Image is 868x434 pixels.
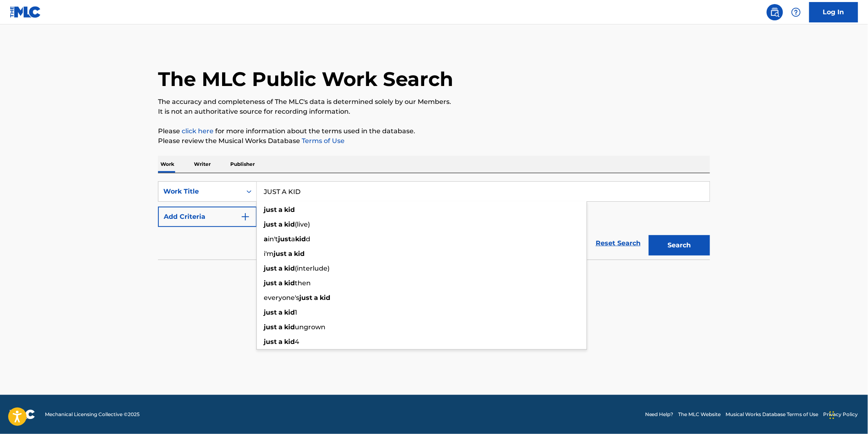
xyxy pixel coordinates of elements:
[278,220,283,228] strong: a
[291,235,295,243] span: a
[645,411,674,418] a: Need Help?
[679,411,721,418] a: The MLC Website
[288,250,292,258] strong: a
[295,338,299,346] span: 4
[284,206,295,214] strong: kid
[726,411,819,418] a: Musical Works Database Terms of Use
[274,250,287,258] strong: just
[649,235,710,256] button: Search
[264,264,277,272] strong: just
[158,97,710,107] p: The accuracy and completeness of The MLC's data is determined solely by our Members.
[264,308,277,316] strong: just
[823,411,858,418] a: Privacy Policy
[788,4,804,20] div: Help
[10,410,35,419] img: logo
[295,264,329,272] span: (interlude)
[284,264,295,272] strong: kid
[278,206,283,214] strong: a
[295,323,325,331] span: ungrown
[268,235,278,243] span: in't
[284,308,295,316] strong: kid
[320,294,330,302] strong: kid
[791,7,801,17] img: help
[770,7,780,17] img: search
[163,187,237,196] div: Work Title
[284,220,295,228] strong: kid
[284,338,295,346] strong: kid
[158,207,257,227] button: Add Criteria
[767,4,783,20] a: Public Search
[827,395,868,434] iframe: Chat Widget
[264,323,277,331] strong: just
[10,6,41,18] img: MLC Logo
[191,156,213,173] p: Writer
[264,294,299,302] span: everyone's
[278,323,283,331] strong: a
[278,279,283,287] strong: a
[240,212,250,222] img: 9d2ae6d4665cec9f34b9.svg
[278,235,291,243] strong: just
[264,235,268,243] strong: a
[314,294,318,302] strong: a
[264,206,277,214] strong: just
[264,220,277,228] strong: just
[278,338,283,346] strong: a
[278,308,283,316] strong: a
[45,411,140,418] span: Mechanical Licensing Collective © 2025
[809,2,858,22] a: Log In
[306,235,310,243] span: d
[158,156,177,173] p: Work
[295,308,297,316] span: 1
[284,323,295,331] strong: kid
[228,156,257,173] p: Publisher
[158,107,710,117] p: It is not an authoritative source for recording information.
[830,403,835,427] div: Drag
[158,126,710,136] p: Please for more information about the terms used in the database.
[264,250,274,258] span: i'm
[158,67,453,91] h1: The MLC Public Work Search
[158,181,710,260] form: Search Form
[182,127,214,135] a: click here
[264,338,277,346] strong: just
[295,279,311,287] span: then
[284,279,295,287] strong: kid
[294,250,305,258] strong: kid
[295,220,310,228] span: (live)
[592,234,645,252] a: Reset Search
[295,235,306,243] strong: kid
[158,136,710,146] p: Please review the Musical Works Database
[300,137,345,145] a: Terms of Use
[278,264,283,272] strong: a
[264,279,277,287] strong: just
[299,294,312,302] strong: just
